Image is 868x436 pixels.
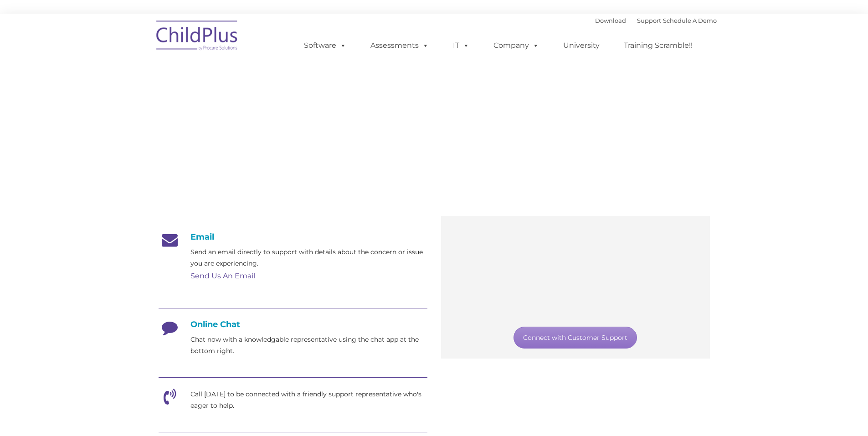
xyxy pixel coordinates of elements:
a: Assessments [361,36,438,55]
font: | [595,17,717,24]
img: ChildPlus by Procare Solutions [152,14,243,60]
a: Connect with Customer Support [514,327,637,349]
a: Schedule A Demo [663,17,717,24]
a: Support [637,17,661,24]
h4: Online Chat [159,319,427,329]
a: Company [484,36,548,55]
a: IT [444,36,478,55]
h4: Email [159,232,427,242]
a: Send Us An Email [190,272,255,280]
a: Software [295,36,355,55]
p: Send an email directly to support with details about the concern or issue you are experiencing. [190,246,427,269]
a: Download [595,17,626,24]
p: Call [DATE] to be connected with a friendly support representative who's eager to help. [190,389,427,411]
p: Chat now with a knowledgable representative using the chat app at the bottom right. [190,334,427,357]
a: University [554,36,609,55]
a: Training Scramble!! [615,36,702,55]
